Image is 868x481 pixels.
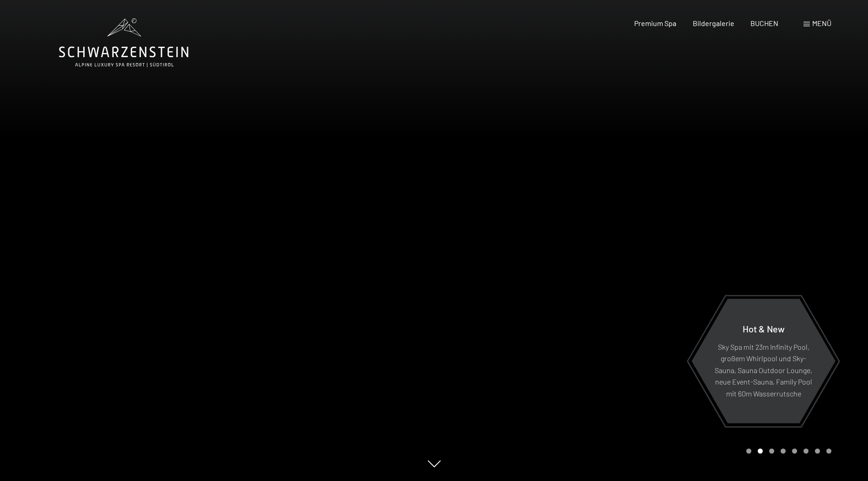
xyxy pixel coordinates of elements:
span: Menü [812,19,831,27]
div: Carousel Page 3 [769,449,774,454]
a: Premium Spa [634,19,676,27]
div: Carousel Page 4 [781,449,786,454]
div: Carousel Page 6 [803,449,809,454]
div: Carousel Page 8 [826,449,831,454]
div: Carousel Page 5 [792,449,797,454]
span: Hot & New [743,323,785,334]
div: Carousel Page 2 (Current Slide) [758,449,763,454]
a: Bildergalerie [693,19,734,27]
div: Carousel Page 7 [815,449,820,454]
p: Sky Spa mit 23m Infinity Pool, großem Whirlpool und Sky-Sauna, Sauna Outdoor Lounge, neue Event-S... [714,341,813,399]
a: Hot & New Sky Spa mit 23m Infinity Pool, großem Whirlpool und Sky-Sauna, Sauna Outdoor Lounge, ne... [691,298,836,424]
div: Carousel Pagination [743,449,831,454]
a: BUCHEN [750,19,778,27]
div: Carousel Page 1 [746,449,751,454]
